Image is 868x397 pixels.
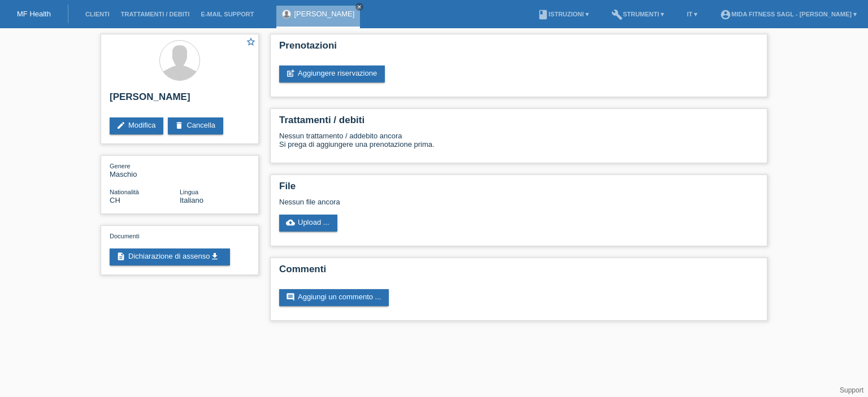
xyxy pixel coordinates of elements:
h2: File [279,181,758,198]
h2: Prenotazioni [279,40,758,57]
i: description [116,252,125,261]
h2: Commenti [279,264,758,281]
i: star_border [246,37,256,47]
a: cloud_uploadUpload ... [279,215,337,232]
i: post_add [286,69,295,78]
i: comment [286,293,295,302]
span: Lingua [180,189,198,195]
i: build [611,9,623,20]
a: editModifica [110,117,163,134]
a: close [355,3,363,11]
h2: [PERSON_NAME] [110,91,250,108]
a: Trattamenti / debiti [115,11,196,18]
span: Documenti [110,233,140,239]
a: buildStrumenti ▾ [606,11,670,18]
a: Support [840,386,863,394]
a: [PERSON_NAME] [294,10,354,18]
a: account_circleMIDA Fitness Sagl - [PERSON_NAME] ▾ [714,11,862,18]
a: bookIstruzioni ▾ [532,11,594,18]
a: post_addAggiungere riservazione [279,66,385,82]
span: Svizzera [110,196,120,204]
a: MF Health [17,10,51,18]
div: Nessun file ancora [279,198,624,206]
span: Italiano [180,196,203,204]
a: IT ▾ [681,11,703,18]
a: deleteCancella [168,117,223,134]
a: descriptionDichiarazione di assensoget_app [110,248,230,265]
h2: Trattamenti / debiti [279,115,758,132]
a: commentAggiungi un commento ... [279,289,389,306]
div: Maschio [110,162,180,178]
i: get_app [210,252,219,261]
i: edit [116,121,125,130]
i: account_circle [720,9,731,20]
span: Genere [110,163,131,169]
i: delete [175,121,184,130]
i: cloud_upload [286,218,295,227]
span: Nationalità [110,189,139,195]
i: book [537,9,549,20]
div: Nessun trattamento / addebito ancora Si prega di aggiungere una prenotazione prima. [279,132,758,157]
i: close [357,4,362,10]
a: Clienti [80,11,115,18]
a: star_border [246,37,256,49]
a: E-mail Support [196,11,260,18]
